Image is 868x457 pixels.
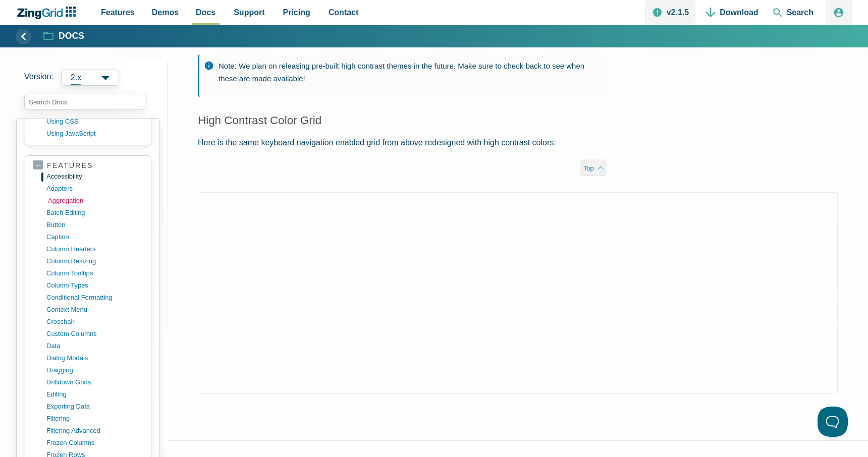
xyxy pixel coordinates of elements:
a: dragging [46,364,143,376]
a: drilldown grids [46,376,143,388]
a: batch editing [46,207,143,219]
a: using JavaScript [46,128,143,140]
a: filtering [46,413,143,425]
a: conditional formatting [46,292,143,304]
a: aggregation [48,195,144,207]
a: High Contrast Color Grid [198,114,321,127]
strong: Docs [59,32,84,41]
span: Contact [329,6,359,19]
a: exporting data [46,401,143,413]
a: frozen columns [46,437,143,449]
a: column resizing [46,255,143,267]
a: ZingChart Logo. Click to return to the homepage [16,7,81,19]
label: Versions [24,70,159,86]
a: context menu [46,304,143,316]
a: button [46,219,143,231]
a: Docs [44,30,84,42]
a: features [33,161,143,170]
a: column tooltips [46,267,143,279]
span: Version: [24,70,53,86]
a: column types [46,279,143,292]
a: adapters [46,183,143,195]
a: editing [46,388,143,401]
iframe: Help Scout Beacon - Open [818,407,848,437]
a: filtering advanced [46,425,143,437]
a: caption [46,231,143,243]
span: Features [101,6,135,19]
a: custom columns [46,328,143,340]
input: search input [24,94,145,110]
a: crosshair [46,316,143,328]
a: dialog modals [46,352,143,364]
p: Here is the same keyboard navigation enabled grid from above redesigned with high contrast colors: [198,136,607,149]
iframe: Demo loaded in iFrame [198,192,838,394]
span: Pricing [283,6,310,19]
span: Support [234,6,264,19]
a: accessibility [46,170,143,183]
span: Demos [152,6,179,19]
a: data [46,340,143,352]
span: Docs [196,6,215,19]
p: Note: We plan on releasing pre-built high contrast themes in the future. Make sure to check back ... [219,60,596,85]
a: column headers [46,243,143,255]
a: using CSS [46,116,143,128]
